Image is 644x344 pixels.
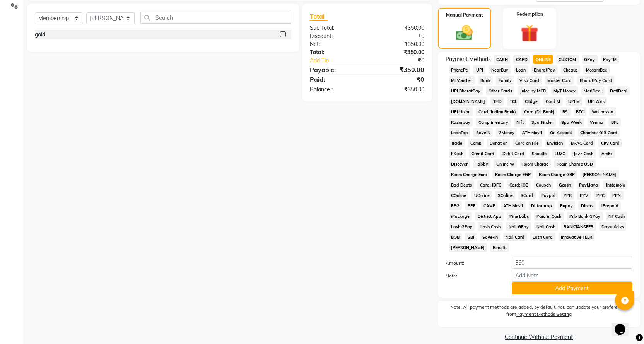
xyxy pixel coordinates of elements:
[486,86,514,95] span: Other Cards
[481,201,498,210] span: CAMP
[552,149,568,158] span: LUZO
[304,32,367,40] div: Discount:
[367,24,430,32] div: ₹350.00
[599,201,621,210] span: iPrepaid
[449,243,487,252] span: [PERSON_NAME]
[580,170,619,179] span: [PERSON_NAME]
[577,76,615,85] span: BharatPay Card
[304,56,378,65] a: Add Tip
[560,107,571,116] span: RS
[490,97,504,106] span: THD
[449,201,462,210] span: PPG
[534,180,553,189] span: Coupon
[449,97,488,106] span: [DOMAIN_NAME]
[566,97,583,106] span: UPI M
[539,191,558,200] span: Paypal
[529,201,555,210] span: Dittor App
[520,128,545,137] span: ATH Movil
[367,75,430,84] div: ₹0
[515,22,544,44] img: _gift.svg
[577,191,591,200] span: PPV
[556,55,579,64] span: CUSTOM
[518,86,548,95] span: Juice by MCB
[451,23,478,43] img: _cash.svg
[523,97,540,106] span: CEdge
[512,270,632,282] input: Add Note
[606,212,627,221] span: NT Cash
[440,260,506,267] label: Amount:
[449,118,473,127] span: Razorpay
[465,233,477,241] span: SBI
[612,313,636,336] iframe: chat widget
[581,86,605,95] span: MariDeal
[545,76,574,85] span: Master Card
[304,75,367,84] div: Paid:
[599,149,615,158] span: AmEx
[561,191,574,200] span: PPR
[494,159,517,168] span: Online W
[449,107,473,116] span: UPI Union
[588,118,606,127] span: Venmo
[478,76,493,85] span: Bank
[367,48,430,56] div: ₹350.00
[514,118,526,127] span: Nift
[530,149,549,158] span: Shoutlo
[449,222,475,231] span: Lash GPay
[473,159,490,168] span: Tabby
[578,128,620,137] span: Chamber Gift Card
[469,149,497,158] span: Credit Card
[449,159,470,168] span: Discover
[468,139,484,147] span: Comp
[561,65,581,74] span: Cheque
[446,55,491,63] span: Payment Methods
[554,159,596,168] span: Room Charge USD
[449,191,469,200] span: COnline
[548,128,575,137] span: On Account
[449,76,475,85] span: MI Voucher
[598,139,622,147] span: City Card
[577,180,601,189] span: PayMaya
[513,55,530,64] span: CARD
[516,11,543,18] label: Redemption
[473,128,493,137] span: SaveIN
[439,333,639,341] a: Continue Without Payment
[449,65,471,74] span: PhonePe
[507,180,531,189] span: Card: IOB
[367,86,430,94] div: ₹350.00
[476,118,511,127] span: Complimentary
[449,139,465,147] span: Trade
[534,212,564,221] span: Paid in Cash
[589,107,616,116] span: Wellnessta
[583,65,610,74] span: MosamBee
[603,180,627,189] span: Instamojo
[465,201,478,210] span: PPE
[559,233,595,241] span: Innovative TELR
[449,170,490,179] span: Room Charge Euro
[530,233,555,241] span: Lash Card
[367,40,430,48] div: ₹350.00
[561,222,596,231] span: BANKTANSFER
[446,304,632,321] label: Note: All payment methods are added, by default. You can update your preferences from
[495,191,515,200] span: SOnline
[610,191,624,200] span: PPN
[571,149,596,158] span: Jazz Cash
[304,24,367,32] div: Sub Total:
[507,212,531,221] span: Pine Labs
[500,149,526,158] span: Debit Card
[496,76,514,85] span: Family
[35,31,45,39] div: gold
[516,311,572,318] label: Payment Methods Setting
[473,65,485,74] span: UPI
[520,159,551,168] span: Room Charge
[449,180,475,189] span: Bad Debts
[507,97,519,106] span: TCL
[512,257,632,269] input: Amount
[449,128,471,137] span: LoanTap
[533,55,553,64] span: ONLINE
[492,170,533,179] span: Room Charge EGP
[480,233,500,241] span: Save-In
[471,191,492,200] span: UOnline
[446,12,483,19] label: Manual Payment
[440,272,506,279] label: Note:
[506,222,531,231] span: Nail GPay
